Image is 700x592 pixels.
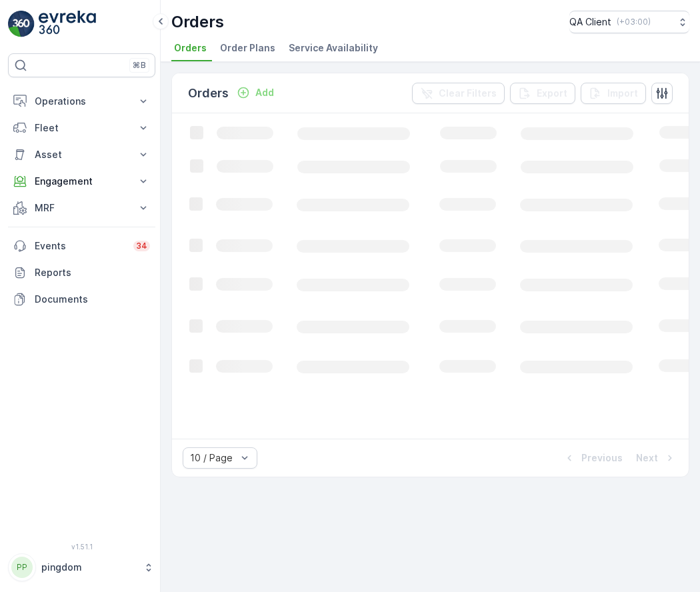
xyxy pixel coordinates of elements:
[171,11,224,33] p: Orders
[220,41,275,55] span: Order Plans
[8,286,155,313] a: Documents
[581,451,623,465] p: Previous
[569,11,689,33] button: QA Client(+03:00)
[537,87,567,100] p: Export
[188,84,229,103] p: Orders
[231,85,279,101] button: Add
[35,239,125,253] p: Events
[8,195,155,221] button: MRF
[35,266,150,279] p: Reports
[8,259,155,286] a: Reports
[11,557,33,578] div: PP
[174,41,207,55] span: Orders
[289,41,378,55] span: Service Availability
[617,17,651,27] p: ( +03:00 )
[569,15,611,29] p: QA Client
[581,83,646,104] button: Import
[510,83,575,104] button: Export
[439,87,497,100] p: Clear Filters
[8,168,155,195] button: Engagement
[8,88,155,115] button: Operations
[41,561,137,574] p: pingdom
[35,121,129,135] p: Fleet
[635,450,678,466] button: Next
[255,86,274,99] p: Add
[636,451,658,465] p: Next
[561,450,624,466] button: Previous
[412,83,505,104] button: Clear Filters
[136,241,147,251] p: 34
[8,115,155,141] button: Fleet
[8,233,155,259] a: Events34
[35,201,129,215] p: MRF
[35,95,129,108] p: Operations
[39,11,96,37] img: logo_light-DOdMpM7g.png
[35,148,129,161] p: Asset
[8,543,155,551] span: v 1.51.1
[8,141,155,168] button: Asset
[8,553,155,581] button: PPpingdom
[607,87,638,100] p: Import
[8,11,35,37] img: logo
[35,293,150,306] p: Documents
[35,175,129,188] p: Engagement
[133,60,146,71] p: ⌘B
